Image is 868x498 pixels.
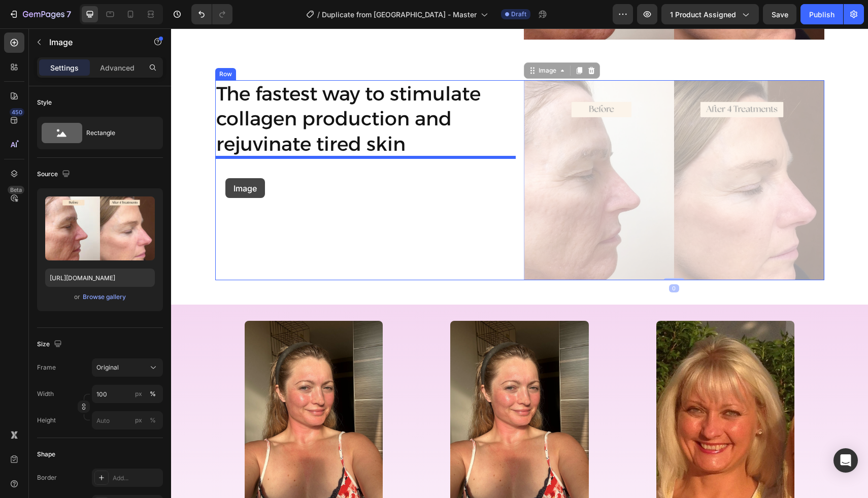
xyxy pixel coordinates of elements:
p: 7 [66,8,71,20]
div: Undo/Redo [191,4,232,24]
div: px [135,389,142,399]
div: Add... [113,474,160,483]
button: % [132,388,145,400]
div: Rectangle [86,121,148,145]
input: https://example.com/image.jpg [45,269,155,287]
label: Width [37,389,54,399]
button: Publish [800,4,843,24]
p: Settings [50,62,79,73]
label: Height [37,416,56,425]
div: Source [37,168,72,181]
span: Draft [511,10,526,19]
iframe: Design area [171,28,868,498]
div: % [150,416,156,425]
p: Advanced [100,62,135,73]
div: Size [37,338,64,351]
div: Open Intercom Messenger [833,448,858,473]
div: Beta [8,186,24,194]
div: px [135,416,142,425]
span: 1 product assigned [670,9,736,20]
span: Save [772,10,788,19]
button: % [132,414,145,426]
div: Browse gallery [83,292,126,302]
button: Original [92,358,163,377]
span: Original [96,363,119,372]
img: preview-image [45,196,155,260]
div: Style [37,98,52,107]
div: Publish [809,9,834,20]
button: px [147,414,159,426]
label: Frame [37,363,56,372]
button: Save [763,4,796,24]
div: % [150,389,156,399]
input: px% [92,411,163,429]
div: 450 [10,108,24,116]
span: Duplicate from [GEOGRAPHIC_DATA] - Master [322,9,477,20]
p: Image [49,36,136,48]
input: px% [92,385,163,403]
span: or [74,291,80,303]
button: 7 [4,4,76,24]
div: Border [37,473,57,482]
button: Browse gallery [82,292,126,302]
button: px [147,388,159,400]
button: 1 product assigned [661,4,759,24]
span: / [317,9,320,20]
div: Shape [37,450,55,459]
